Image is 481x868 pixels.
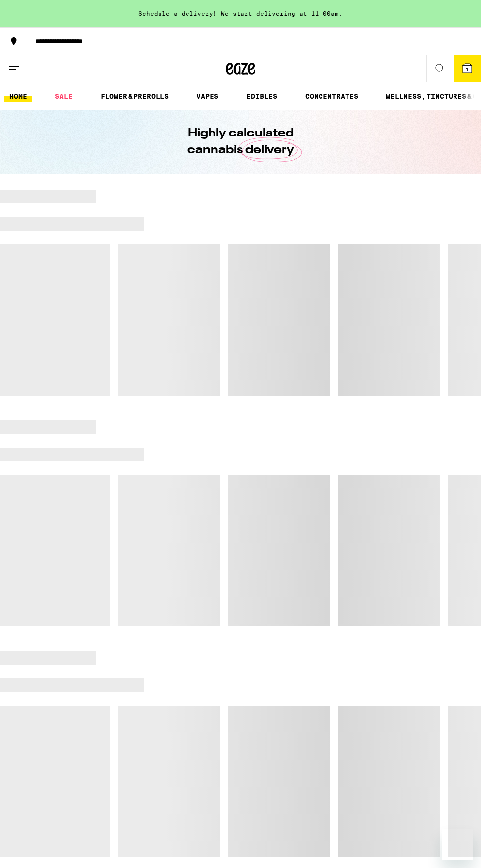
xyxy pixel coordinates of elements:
[96,90,174,102] a: FLOWER & PREROLLS
[50,90,78,102] a: SALE
[466,66,469,72] span: 1
[241,90,282,102] a: EDIBLES
[4,90,32,102] a: HOME
[191,90,223,102] a: VAPES
[300,90,363,102] a: CONCENTRATES
[160,125,321,159] h1: Highly calculated cannabis delivery
[454,55,481,82] button: 1
[442,829,473,860] iframe: Button to launch messaging window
